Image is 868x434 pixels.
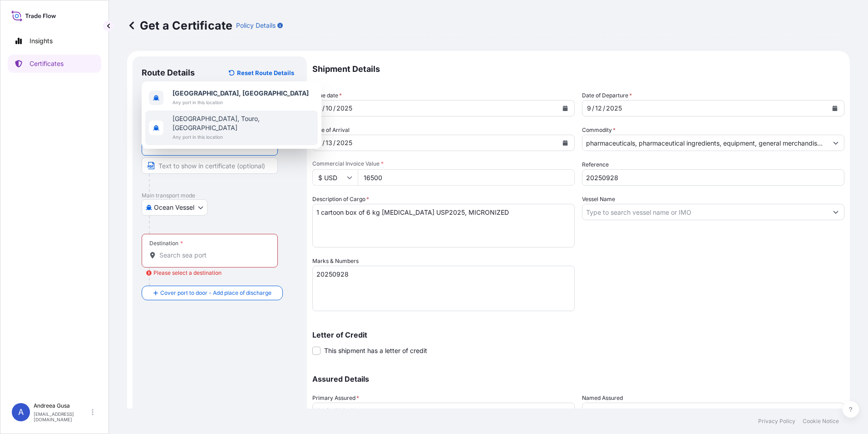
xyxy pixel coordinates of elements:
p: Privacy Policy [758,418,795,425]
b: [GEOGRAPHIC_DATA], [GEOGRAPHIC_DATA] [173,89,309,97]
label: Commodity [582,126,616,135]
div: Please select a destination [146,268,222,278]
label: Marks & Numbers [312,257,359,266]
span: Issue date [312,91,342,100]
p: Andreea Gusa [34,402,90,409]
span: Any port in this location [173,132,314,141]
div: / [322,137,325,148]
div: / [333,137,335,148]
input: Enter booking reference [582,169,844,186]
input: Type to search commodity [582,135,828,151]
div: day, [325,137,333,148]
div: Show suggestions [142,81,321,149]
div: Destination [149,240,183,247]
p: Main transport mode [142,192,298,199]
span: Cover port to door - Add place of discharge [160,288,271,298]
button: Calendar [558,136,572,150]
span: Curia Global Inc. [316,406,365,415]
div: / [333,103,335,114]
button: Calendar [558,101,572,116]
span: Any port in this location [173,98,309,107]
button: Select transport [142,199,207,216]
span: This shipment has a letter of credit [324,346,427,355]
input: Text to appear on certificate [142,157,278,174]
p: Shipment Details [312,56,844,82]
label: Vessel Name [582,195,615,204]
span: [GEOGRAPHIC_DATA], Touro, [GEOGRAPHIC_DATA] [173,114,314,132]
div: year, [335,137,353,148]
p: [EMAIL_ADDRESS][DOMAIN_NAME] [34,411,90,422]
p: Letter of Credit [312,331,844,338]
span: Date of Departure [582,91,632,100]
div: year, [605,103,623,114]
div: / [603,103,605,114]
p: Get a Certificate [127,18,232,33]
input: Enter amount [358,169,575,186]
button: Show suggestions [828,135,844,151]
p: Insights [30,36,53,45]
p: Reset Route Details [237,68,294,77]
p: Cookie Notice [803,418,839,425]
input: Destination [159,251,266,260]
div: day, [594,103,603,114]
div: / [592,103,594,114]
button: Calendar [828,101,842,116]
p: Policy Details [236,21,276,30]
button: Show suggestions [828,204,844,220]
p: Certificates [30,59,64,68]
div: / [322,103,325,114]
span: Primary Assured [312,394,359,403]
span: Date of Arrival [312,126,350,135]
span: A [18,408,24,417]
input: Type to search vessel name or IMO [582,204,828,220]
div: year, [335,103,353,114]
div: month, [586,103,592,114]
span: Ocean Vessel [154,203,194,212]
div: day, [325,103,333,114]
label: Description of Cargo [312,195,369,204]
label: Reference [582,160,609,169]
p: Route Details [142,67,195,78]
p: Assured Details [312,375,844,383]
span: Commercial Invoice Value [312,160,575,167]
label: Named Assured [582,394,623,403]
